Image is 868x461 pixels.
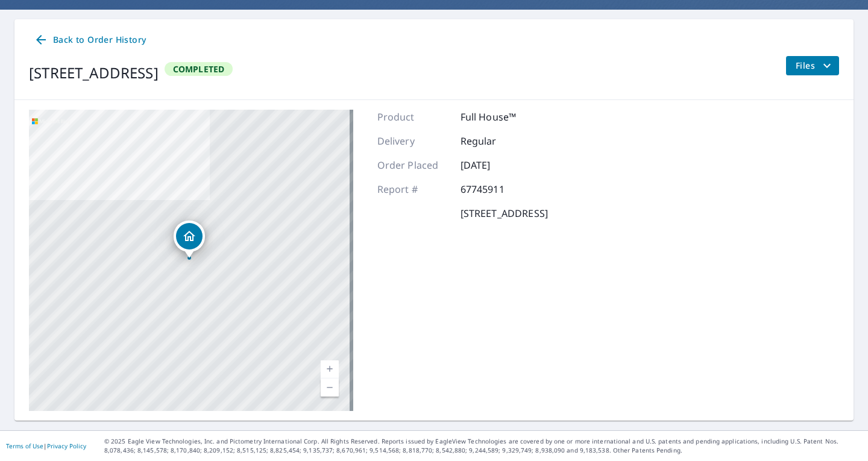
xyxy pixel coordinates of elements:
[377,134,450,148] p: Delivery
[321,378,339,397] a: Current Level 17, Zoom Out
[461,182,533,196] p: 67745911
[321,360,339,378] a: Current Level 17, Zoom In
[461,158,533,172] p: [DATE]
[785,56,839,75] button: filesDropdownBtn-67745911
[461,206,548,221] p: [STREET_ADDRESS]
[377,110,450,124] p: Product
[461,134,533,148] p: Regular
[6,442,43,450] a: Terms of Use
[34,33,146,48] span: Back to Order History
[6,442,86,450] p: |
[29,29,151,51] a: Back to Order History
[47,442,86,450] a: Privacy Policy
[104,437,862,455] p: © 2025 Eagle View Technologies, Inc. and Pictometry International Corp. All Rights Reserved. Repo...
[377,158,450,172] p: Order Placed
[29,62,159,84] div: [STREET_ADDRESS]
[377,182,450,196] p: Report #
[174,221,205,258] div: Dropped pin, building 1, Residential property, 8151 Lazy River Rd San Diego, CA 92127
[461,110,533,124] p: Full House™
[166,63,232,75] span: Completed
[796,58,834,73] span: Files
